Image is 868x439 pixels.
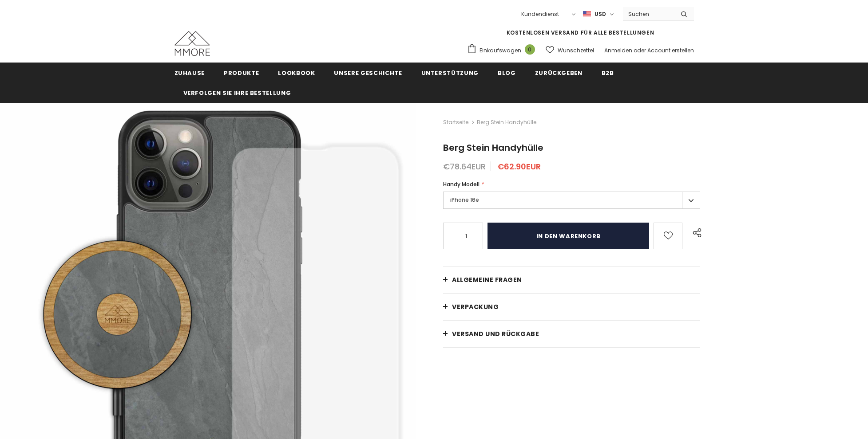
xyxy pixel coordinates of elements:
[634,47,646,54] span: oder
[583,10,591,18] img: USD
[334,69,402,77] span: Unsere Geschichte
[480,46,521,55] span: Einkaufswagen
[623,8,674,20] input: Search Site
[521,10,559,18] span: Kundendienst
[477,117,536,128] span: Berg Stein Handyhülle
[467,43,539,57] a: Einkaufswagen 0
[443,161,486,172] span: €78.64EUR
[452,329,539,338] span: Versand und Rückgabe
[452,275,522,284] span: Allgemeine Fragen
[525,44,535,55] span: 0
[497,161,541,172] span: €62.90EUR
[443,180,480,188] span: Handy Modell
[507,29,654,36] span: KOSTENLOSEN VERSAND FÜR ALLE BESTELLUNGEN
[443,192,700,209] label: iPhone 16e
[443,117,468,128] a: Startseite
[604,47,632,54] a: Anmelden
[452,302,499,311] span: Verpackung
[443,267,700,293] a: Allgemeine Fragen
[443,294,700,320] a: Verpackung
[334,63,402,82] a: Unsere Geschichte
[535,63,583,82] a: Zurückgeben
[498,63,516,82] a: Blog
[602,63,614,82] a: B2B
[183,89,291,97] span: Verfolgen Sie Ihre Bestellung
[602,69,614,77] span: B2B
[535,69,583,77] span: Zurückgeben
[224,63,259,82] a: Produkte
[595,10,606,19] span: USD
[278,63,315,82] a: Lookbook
[224,69,259,77] span: Produkte
[174,69,205,77] span: Zuhause
[443,141,543,154] span: Berg Stein Handyhülle
[421,63,479,82] a: Unterstützung
[174,31,210,56] img: MMORE Cases
[443,321,700,347] a: Versand und Rückgabe
[558,46,594,55] span: Wunschzettel
[498,69,516,77] span: Blog
[647,47,694,54] a: Account erstellen
[278,69,315,77] span: Lookbook
[421,69,479,77] span: Unterstützung
[488,223,649,249] input: in den warenkorb
[546,43,594,58] a: Wunschzettel
[174,63,205,82] a: Zuhause
[183,82,291,102] a: Verfolgen Sie Ihre Bestellung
